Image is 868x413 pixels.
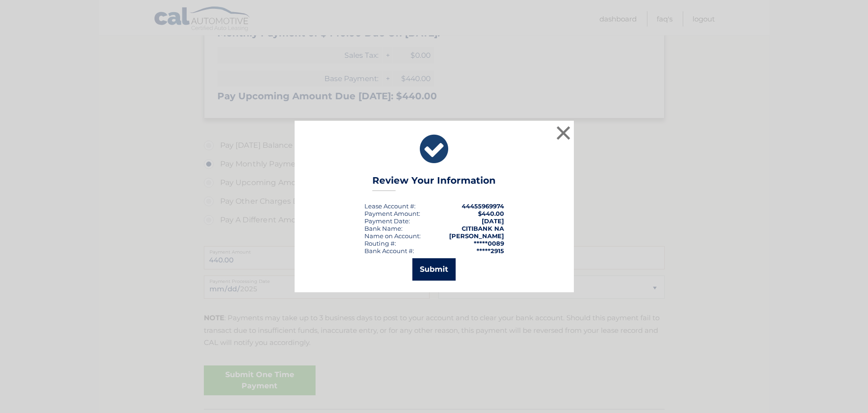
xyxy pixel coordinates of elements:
div: : [364,217,410,225]
button: × [554,124,573,142]
span: $440.00 [478,210,504,217]
div: Routing #: [364,240,396,247]
strong: [PERSON_NAME] [449,232,504,240]
div: Bank Account #: [364,247,414,255]
span: [DATE] [482,217,504,225]
div: Lease Account #: [364,202,416,210]
div: Payment Amount: [364,210,420,217]
button: Submit [412,258,456,281]
strong: CITIBANK NA [462,225,504,232]
div: Name on Account: [364,232,421,240]
span: Payment Date [364,217,409,225]
h3: Review Your Information [372,175,496,191]
strong: 44455969974 [462,202,504,210]
div: Bank Name: [364,225,403,232]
